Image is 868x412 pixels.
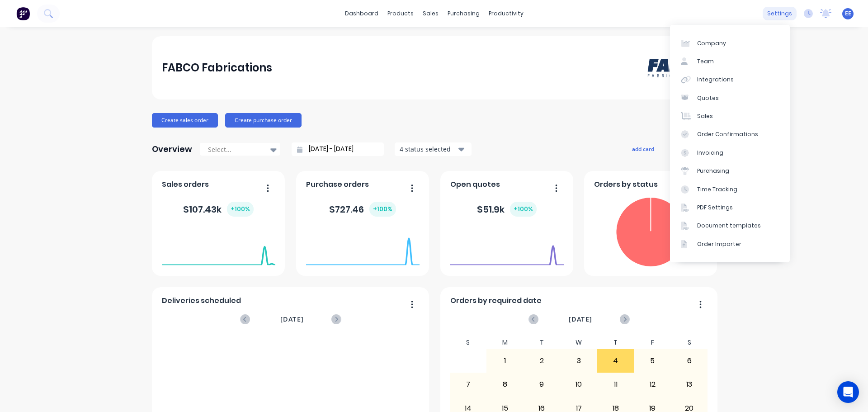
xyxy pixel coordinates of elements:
img: FABCO Fabrications [643,49,706,87]
button: Create sales order [152,113,218,128]
span: Purchase orders [306,179,369,190]
a: Invoicing [670,144,790,162]
div: PDF Settings [697,204,733,212]
div: 5 [634,350,670,372]
a: Document templates [670,217,790,235]
a: Company [670,34,790,52]
span: Open quotes [450,179,500,190]
a: Integrations [670,71,790,89]
div: S [671,336,708,349]
div: Open Intercom Messenger [837,381,859,403]
span: Orders by required date [450,295,542,306]
div: $ 727.46 [329,202,396,217]
div: Invoicing [697,149,723,157]
a: Order Confirmations [670,125,790,143]
div: + 100 % [227,202,254,217]
span: Sales orders [162,179,209,190]
a: dashboard [340,7,383,20]
span: Orders by status [594,179,658,190]
button: 4 status selected [395,142,472,156]
div: Overview [152,140,192,158]
div: F [634,336,671,349]
div: T [597,336,634,349]
span: [DATE] [280,314,304,324]
div: $ 107.43k [183,202,254,217]
button: add card [626,143,660,155]
a: Time Tracking [670,180,790,198]
div: 4 status selected [400,144,457,154]
div: Order Importer [697,240,741,248]
a: Order Importer [670,235,790,253]
div: 4 [598,350,634,372]
div: 8 [487,373,523,396]
div: Sales [697,112,713,120]
div: Order Confirmations [697,130,758,138]
a: Quotes [670,89,790,107]
div: T [524,336,561,349]
a: Sales [670,107,790,125]
div: Quotes [697,94,719,102]
div: 12 [634,373,670,396]
div: 2 [524,350,560,372]
button: Create purchase order [225,113,302,128]
div: Purchasing [697,167,729,175]
div: productivity [484,7,528,20]
div: settings [763,7,797,20]
div: 1 [487,350,523,372]
div: Integrations [697,76,734,84]
div: W [560,336,597,349]
button: edit dashboard [665,143,716,155]
div: Team [697,57,714,66]
div: sales [418,7,443,20]
div: Document templates [697,222,761,230]
a: PDF Settings [670,199,790,217]
span: EE [845,9,851,18]
div: purchasing [443,7,484,20]
div: 13 [671,373,708,396]
img: Factory [16,7,30,20]
div: + 100 % [510,202,537,217]
div: M [486,336,524,349]
div: 9 [524,373,560,396]
div: 6 [671,350,708,372]
div: 3 [561,350,597,372]
div: Company [697,39,726,47]
div: FABCO Fabrications [162,59,272,77]
div: 7 [450,373,486,396]
div: 10 [561,373,597,396]
a: Team [670,52,790,71]
div: 11 [598,373,634,396]
div: + 100 % [369,202,396,217]
div: products [383,7,418,20]
span: Deliveries scheduled [162,295,241,306]
div: Time Tracking [697,185,737,194]
div: $ 51.9k [477,202,537,217]
span: [DATE] [569,314,592,324]
div: S [450,336,487,349]
a: Purchasing [670,162,790,180]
